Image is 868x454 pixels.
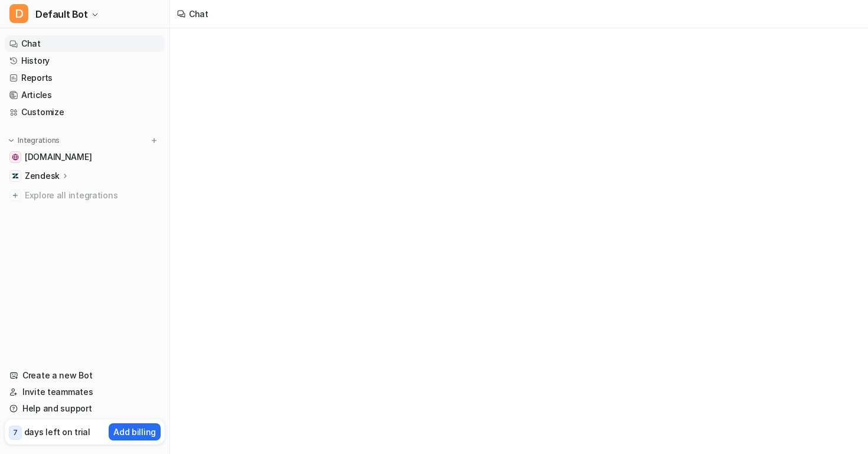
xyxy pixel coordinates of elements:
span: [DOMAIN_NAME] [25,151,92,163]
img: Zendesk [12,172,19,179]
span: Default Bot [35,6,88,22]
span: D [9,4,28,23]
a: Create a new Bot [5,367,165,384]
a: Customize [5,104,165,120]
p: Add billing [113,426,156,438]
img: explore all integrations [9,190,21,201]
p: days left on trial [24,426,90,438]
div: Chat [189,8,208,20]
button: Integrations [5,135,63,146]
a: Chat [5,35,165,52]
img: expand menu [7,136,15,145]
a: Explore all integrations [5,187,165,204]
button: Add billing [109,423,161,440]
a: Articles [5,87,165,103]
a: Help and support [5,400,165,417]
span: Explore all integrations [25,186,160,205]
a: Invite teammates [5,384,165,400]
img: www.veo.co [12,153,19,161]
a: History [5,53,165,69]
p: Integrations [18,136,60,145]
p: Zendesk [25,170,60,182]
img: menu_add.svg [150,136,158,145]
a: www.veo.co[DOMAIN_NAME] [5,149,165,165]
a: Reports [5,70,165,86]
p: 7 [13,427,18,438]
